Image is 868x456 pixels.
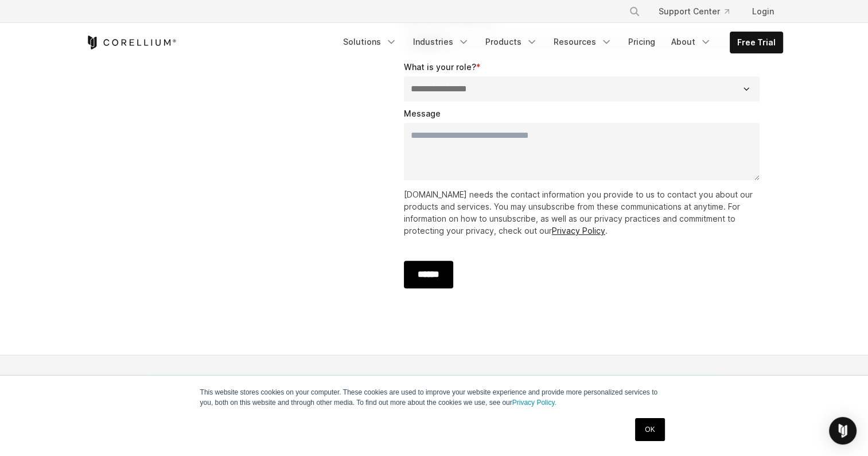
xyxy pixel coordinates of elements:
a: About [664,32,718,52]
a: Free Trial [730,32,783,53]
a: Login [743,1,783,22]
a: Privacy Policy [552,226,605,235]
p: [DOMAIN_NAME] needs the contact information you provide to us to contact you about our products a... [404,188,765,237]
div: Navigation Menu [615,1,783,22]
a: Privacy Policy. [512,399,556,407]
button: Search [624,1,645,22]
div: Navigation Menu [336,32,783,53]
a: OK [635,418,664,441]
a: Resources [547,32,619,52]
a: Corellium Home [85,36,177,49]
div: Open Intercom Messenger [829,417,857,445]
a: Products [478,32,544,52]
a: Industries [406,32,476,52]
span: Message [404,109,441,118]
a: Pricing [621,32,662,52]
p: This website stores cookies on your computer. These cookies are used to improve your website expe... [200,387,668,408]
a: Solutions [336,32,404,52]
span: What is your role? [404,62,476,72]
a: Support Center [649,1,738,22]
